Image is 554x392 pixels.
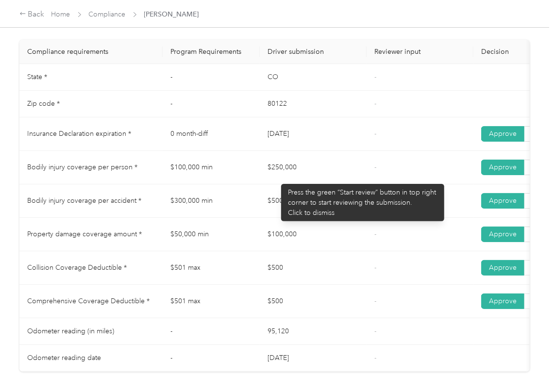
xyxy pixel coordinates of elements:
[489,130,517,138] span: Approve
[374,130,376,138] span: -
[163,91,260,117] td: -
[27,230,142,238] span: Property damage coverage amount *
[19,184,163,218] td: Bodily injury coverage per accident *
[374,263,376,272] span: -
[51,10,70,18] a: Home
[489,297,517,305] span: Approve
[27,130,131,138] span: Insurance Declaration expiration *
[19,218,163,251] td: Property damage coverage amount *
[163,218,260,251] td: $50,000 min
[374,163,376,171] span: -
[374,73,376,81] span: -
[374,354,376,362] span: -
[27,263,127,272] span: Collision Coverage Deductible *
[19,151,163,184] td: Bodily injury coverage per person *
[163,151,260,184] td: $100,000 min
[260,251,367,285] td: $500
[163,40,260,64] th: Program Requirements
[19,64,163,91] td: State *
[260,218,367,251] td: $100,000
[163,345,260,372] td: -
[163,64,260,91] td: -
[489,230,517,238] span: Approve
[374,297,376,305] span: -
[367,40,473,64] th: Reviewer input
[163,117,260,151] td: 0 month-diff
[19,117,163,151] td: Insurance Declaration expiration *
[489,163,517,171] span: Approve
[19,345,163,372] td: Odometer reading date
[260,151,367,184] td: $250,000
[19,40,163,64] th: Compliance requirements
[19,318,163,345] td: Odometer reading (in miles)
[374,327,376,335] span: -
[27,354,101,362] span: Odometer reading date
[19,285,163,318] td: Comprehensive Coverage Deductible *
[260,345,367,372] td: [DATE]
[489,196,517,205] span: Approve
[260,40,367,64] th: Driver submission
[374,196,376,205] span: -
[27,73,47,81] span: State *
[163,285,260,318] td: $501 max
[89,10,126,18] a: Compliance
[260,91,367,117] td: 80122
[19,251,163,285] td: Collision Coverage Deductible *
[260,285,367,318] td: $500
[489,263,517,272] span: Approve
[260,117,367,151] td: [DATE]
[27,196,141,205] span: Bodily injury coverage per accident *
[374,230,376,238] span: -
[260,184,367,218] td: $500,000
[144,9,199,19] span: [PERSON_NAME]
[27,327,114,335] span: Odometer reading (in miles)
[500,338,554,392] iframe: Everlance-gr Chat Button Frame
[27,99,60,108] span: Zip code *
[163,318,260,345] td: -
[260,318,367,345] td: 95,120
[163,184,260,218] td: $300,000 min
[27,163,137,171] span: Bodily injury coverage per person *
[19,9,45,20] div: Back
[374,99,376,108] span: -
[260,64,367,91] td: CO
[19,91,163,117] td: Zip code *
[163,251,260,285] td: $501 max
[27,297,150,305] span: Comprehensive Coverage Deductible *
